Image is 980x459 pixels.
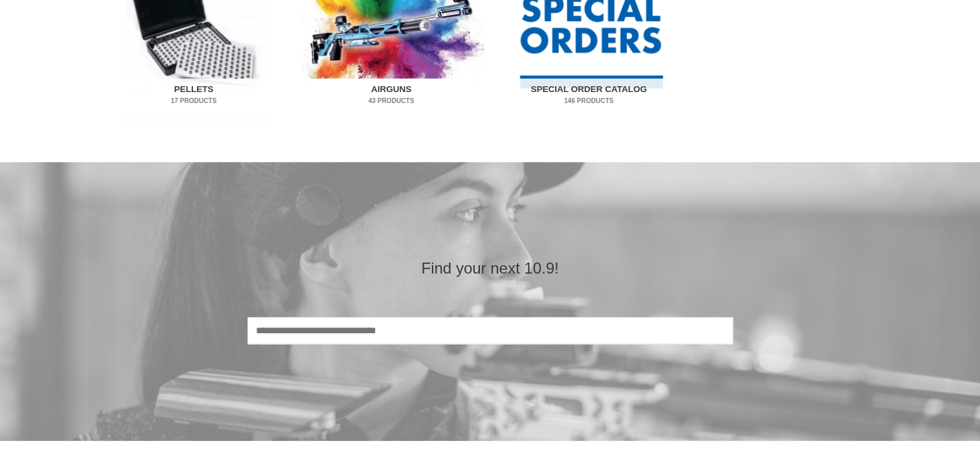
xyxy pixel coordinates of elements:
[110,96,277,106] mark: 17 Products
[247,258,733,278] h2: Find your next 10.9!
[308,78,475,112] h2: Airguns
[110,78,277,112] h2: Pellets
[505,96,672,106] mark: 146 Products
[505,78,672,112] h2: Special Order Catalog
[308,96,475,106] mark: 43 Products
